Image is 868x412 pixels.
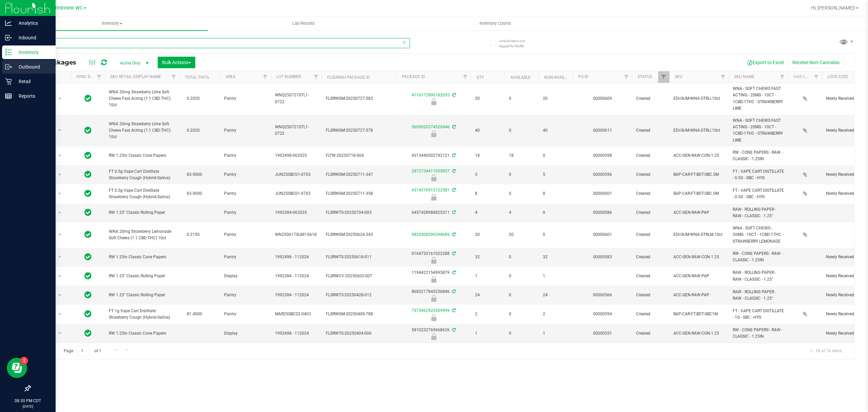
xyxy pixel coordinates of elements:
[733,187,784,200] span: FT - VAPE CART DISTILLATE - 0.5G - SBC - HYS
[476,75,484,80] a: Qty
[578,74,588,79] a: PO ID
[509,152,535,159] span: 18
[224,95,267,102] span: Pantry
[58,346,107,356] span: Page of 1
[593,153,612,158] a: 00000598
[636,311,665,317] span: Created
[460,71,471,83] a: Filter
[109,121,175,141] span: WNA 20mg Strawberry Lime Soft Chews Fast Acting (1:1 CBD:THC) 10ct
[412,93,450,97] a: 4116172890182035
[475,273,501,279] span: 1
[788,71,822,83] th: Has COA
[593,210,612,215] a: 00000586
[811,71,822,83] a: Filter
[84,252,92,262] span: In Sync
[475,209,501,216] span: 4
[283,20,324,26] span: Lab Results
[475,254,501,260] span: 32
[509,95,535,102] span: 0
[5,93,12,99] inline-svg: Reports
[777,71,788,83] a: Filter
[543,292,569,298] span: 24
[224,330,267,337] span: Display
[326,190,392,197] span: FLSRWGM-20250711-358
[412,125,450,129] a: 5609920374526946
[673,209,725,216] span: ACC-GEN-RAW-PAP
[451,251,456,256] span: Sync from Compliance System
[56,230,64,240] span: select
[326,171,392,178] span: FLSRWGM-20250711-347
[451,232,456,237] span: Sync from Compliance System
[510,75,531,80] a: Available
[224,190,267,197] span: Pantry
[509,171,535,178] span: 0
[509,330,535,337] span: 0
[84,309,92,319] span: In Sync
[636,231,665,238] span: Created
[326,273,392,279] span: FLSRWCV-20250602-007
[451,270,456,275] span: Sync from Compliance System
[543,254,569,260] span: 32
[733,327,784,340] span: RW - CONE PAPERS - RAW - CLASSIC - 1.25IN
[451,308,456,313] span: Sync from Compliance System
[543,95,569,102] span: 20
[673,95,725,102] span: EDI-GUM-WNA-STRLI.10ct
[327,75,370,80] a: Flourish Package ID
[733,269,784,282] span: RAW - ROLLING PAPER - RAW - CLASSIC - 1.25"
[158,57,195,68] button: Bulk Actions
[509,127,535,134] span: 0
[811,5,855,11] span: Hi, [PERSON_NAME]!
[475,292,501,298] span: 24
[326,209,392,216] span: FLSRWTS-20250704-003
[326,292,392,298] span: FLSRWTS-20250428-012
[543,190,569,197] span: 8
[743,57,788,68] button: Export to Excel
[733,149,784,162] span: RW - CONE PAPERS - RAW - CLASSIC - 1.25IN
[183,309,205,319] span: 81.4000
[593,312,612,316] a: 00000594
[788,57,844,68] button: Receive Non-Cannabis
[395,295,472,302] div: Newly Received
[84,94,92,103] span: In Sync
[326,152,392,159] span: FLTW-20250718-004
[109,187,175,200] span: FT 0.5g Vape Cart Distillate Strawberry Cough (Hybrid-Sativa)
[162,60,191,65] span: Bulk Actions
[499,38,533,49] span: Include items not tagged for facility
[395,276,472,283] div: Newly Received
[84,151,92,160] span: In Sync
[451,169,456,173] span: Sync from Compliance System
[395,98,472,105] div: Newly Received
[5,63,12,70] inline-svg: Outbound
[395,194,472,201] div: Newly Received
[451,289,456,294] span: Sync from Compliance System
[733,206,784,219] span: RAW - ROLLING PAPER - RAW - CLASSIC - 1.25"
[395,257,472,264] div: Newly Received
[673,311,725,317] span: BAP-CAR-FT-BDT-SBC1M
[636,209,665,216] span: Created
[733,86,784,112] span: WNA - SOFT CHEWS FAST ACTING - 20MG - 10CT - 1CBD-1THC - STRAWBERRY LIME
[395,130,472,137] div: Newly Received
[224,292,267,298] span: Pantry
[636,152,665,159] span: Created
[543,127,569,134] span: 40
[412,308,450,313] a: 7573962925309999
[451,93,456,97] span: Sync from Compliance System
[395,174,472,181] div: Newly Received
[56,126,64,135] span: select
[78,346,90,356] input: 1
[326,254,392,260] span: FLSRWTS-20250618-011
[109,209,175,216] span: RW 1.25" Classic Rolling Paper
[224,171,267,178] span: Pantry
[673,152,725,159] span: ACC-GEN-RAW-CON-1.25
[275,124,318,137] span: WNQ250721STL1-0722
[275,92,318,105] span: WNQ250721STL1-0722
[56,271,64,281] span: select
[509,292,535,298] span: 0
[402,38,407,47] span: Clear
[56,310,64,319] span: select
[84,170,92,179] span: In Sync
[275,171,318,178] span: JUN25SBC01-0703
[733,308,784,321] span: FT - VAPE CART DISTILLATE - 1G - SBC - HYS
[224,152,267,159] span: Pantry
[275,330,318,337] span: 1992498 - 112024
